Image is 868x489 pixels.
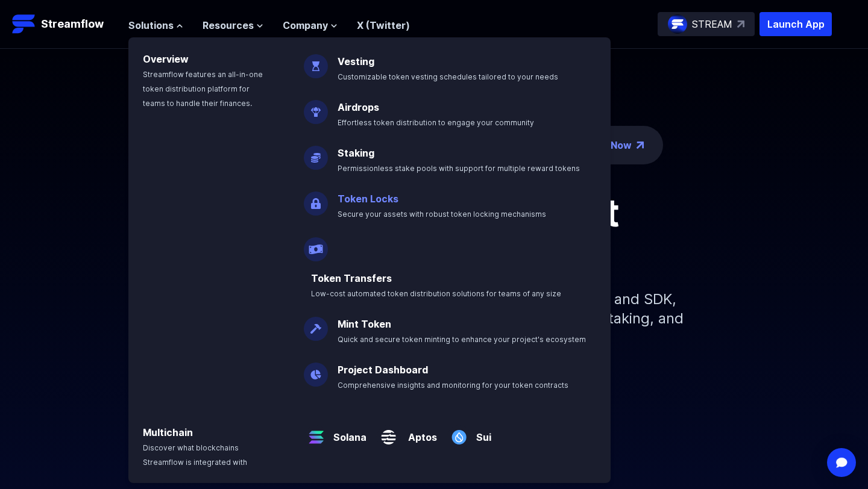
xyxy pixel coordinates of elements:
[338,101,379,113] a: Airdrops
[12,12,116,36] a: Streamflow
[637,142,644,149] img: top-right-arrow.png
[203,18,254,33] span: Resources
[128,18,183,33] button: Solutions
[304,90,328,124] img: Airdrops
[658,12,755,36] a: STREAM
[304,307,328,341] img: Mint Token
[338,164,580,173] span: Permissionless stake pools with support for multiple reward tokens
[311,289,561,298] span: Low-cost automated token distribution solutions for teams of any size
[376,416,401,449] img: Aptos
[338,118,534,127] span: Effortless token distribution to engage your community
[338,335,586,344] span: Quick and secure token minting to enhance your project's ecosystem
[737,20,744,28] img: top-right-arrow.svg
[447,416,471,449] img: Sui
[401,420,437,444] a: Aptos
[338,318,391,330] a: Mint Token
[338,72,558,81] span: Customizable token vesting schedules tailored to your needs
[283,18,338,33] button: Company
[759,12,832,36] button: Launch App
[203,18,263,33] button: Resources
[304,136,328,170] img: Staking
[143,443,247,467] span: Discover what blockchains Streamflow is integrated with
[304,182,328,216] img: Token Locks
[827,448,856,477] div: Open Intercom Messenger
[283,18,328,33] span: Company
[41,16,104,33] p: Streamflow
[311,272,392,284] a: Token Transfers
[143,70,263,108] span: Streamflow features an all-in-one token distribution platform for teams to handle their finances.
[304,45,328,78] img: Vesting
[304,416,329,449] img: Solana
[12,12,36,36] img: Streamflow Logo
[338,381,568,390] span: Comprehensive insights and monitoring for your token contracts
[692,17,732,31] p: STREAM
[338,193,398,205] a: Token Locks
[471,420,491,444] a: Sui
[329,420,366,444] a: Solana
[338,210,546,219] span: Secure your assets with robust token locking mechanisms
[143,426,193,438] a: Multichain
[357,19,410,31] a: X (Twitter)
[304,228,328,261] img: Payroll
[338,147,374,159] a: Staking
[143,53,189,65] a: Overview
[304,353,328,387] img: Project Dashboard
[668,14,687,34] img: streamflow-logo-circle.png
[338,55,374,67] a: Vesting
[128,18,174,33] span: Solutions
[338,364,428,376] a: Project Dashboard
